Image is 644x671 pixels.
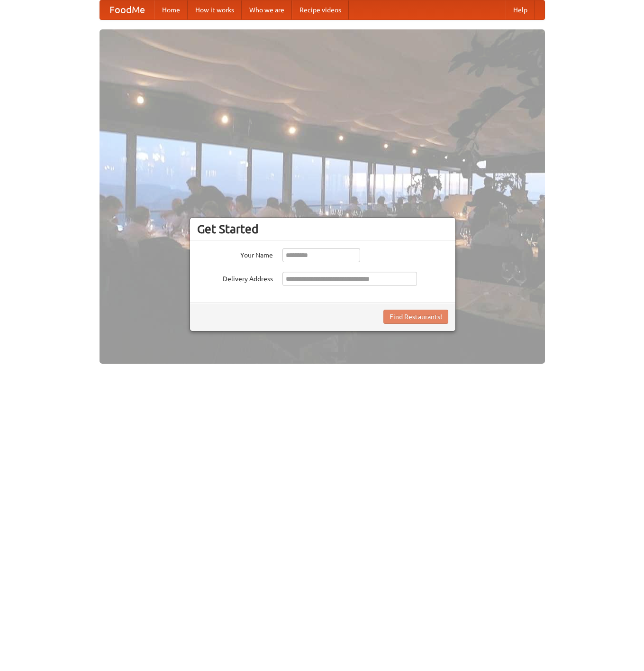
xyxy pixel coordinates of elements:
[197,272,273,284] label: Delivery Address
[188,0,242,19] a: How it works
[242,0,292,19] a: Who we are
[292,0,349,19] a: Recipe videos
[506,0,535,19] a: Help
[383,310,448,324] button: Find Restaurants!
[197,222,448,236] h3: Get Started
[100,0,154,19] a: FoodMe
[197,248,273,260] label: Your Name
[154,0,188,19] a: Home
